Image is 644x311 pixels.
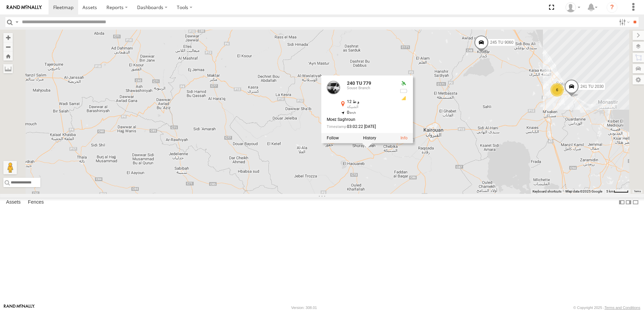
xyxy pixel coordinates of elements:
[605,306,640,310] a: Terms and Conditions
[399,81,408,87] div: Valid GPS Fix
[3,161,17,174] button: Drag Pegman onto the map to open Street View
[566,189,602,193] span: Map data ©2025 Google
[3,33,13,42] button: Zoom in
[291,306,317,310] div: Version: 308.01
[3,64,13,73] label: Measure
[347,86,394,90] div: Souse Branch
[604,189,631,194] button: Map Scale: 5 km per 40 pixels
[347,105,394,109] div: الشبيكة
[327,81,340,95] a: View Asset Details
[347,81,371,86] a: 240 TU 779
[4,304,35,311] a: Visit our Website
[399,96,408,101] div: GSM Signal = 3
[625,198,632,207] label: Dock Summary Table to the Right
[573,306,640,310] div: © Copyright 2025 -
[3,42,13,51] button: Zoom out
[606,189,614,193] span: 5 km
[25,198,47,207] label: Fences
[634,190,641,193] a: Terms (opens in new tab)
[3,51,13,61] button: Zoom Home
[563,2,583,12] div: Nejah Benkhalifa
[7,5,42,10] img: rand-logo.svg
[607,2,617,13] i: ?
[400,136,408,141] a: View Asset Details
[327,117,394,122] div: Moez Saghroun
[327,125,394,129] div: Date/time of location update
[490,40,513,45] span: 245 TU 9060
[533,189,561,194] button: Keyboard shortcuts
[550,83,564,97] div: 6
[616,17,631,27] label: Search Filter Options
[399,89,408,94] div: No battery health information received from this device.
[14,17,20,27] label: Search Query
[347,100,394,104] div: و ط 12
[618,198,625,207] label: Dock Summary Table to the Left
[580,84,604,89] span: 241 TU 2030
[363,136,376,141] label: View Asset History
[632,198,639,207] label: Hide Summary Table
[3,198,24,207] label: Assets
[347,110,356,115] span: 0
[633,75,644,84] label: Map Settings
[327,136,339,141] label: Realtime tracking of Asset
